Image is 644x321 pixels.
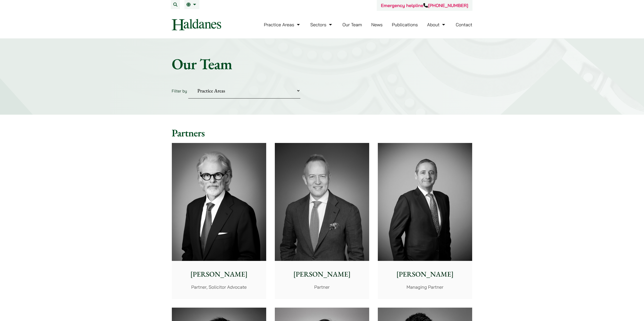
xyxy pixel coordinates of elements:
p: Managing Partner [382,284,468,290]
p: Partner, Solicitor Advocate [176,284,262,290]
h2: Partners [172,127,472,139]
a: News [371,22,383,28]
label: Filter by [172,88,187,93]
a: Publications [392,22,418,28]
a: [PERSON_NAME] Partner [275,143,369,299]
a: [PERSON_NAME] Partner, Solicitor Advocate [172,143,266,299]
a: [PERSON_NAME] Managing Partner [378,143,472,299]
p: Partner [279,284,365,290]
p: [PERSON_NAME] [176,269,262,280]
p: [PERSON_NAME] [279,269,365,280]
a: Practice Areas [264,22,301,28]
p: [PERSON_NAME] [382,269,468,280]
a: Emergency helpline[PHONE_NUMBER] [381,3,468,8]
h1: Our Team [172,55,472,73]
img: Logo of Haldanes [172,19,221,30]
a: About [427,22,446,28]
a: Sectors [310,22,333,28]
a: Our Team [342,22,362,28]
a: Contact [456,22,472,28]
a: EN [186,3,197,7]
